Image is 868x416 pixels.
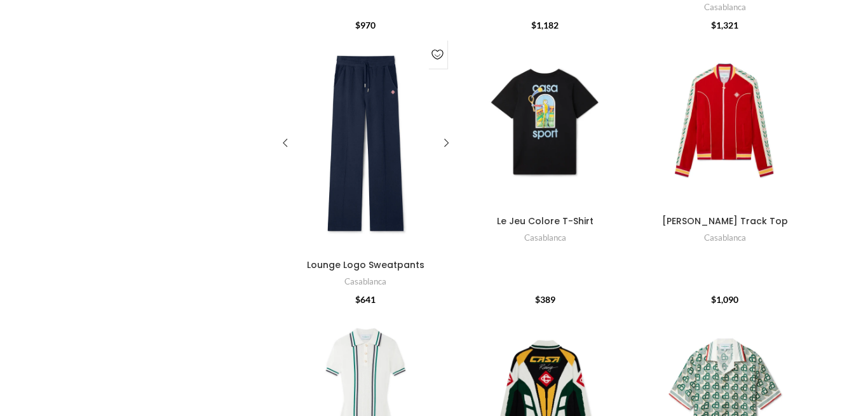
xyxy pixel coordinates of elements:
[704,1,746,13] a: Casablanca
[278,34,454,253] a: Lounge Logo Sweatpants
[355,294,376,305] bdi: 641
[355,294,360,305] span: $
[704,232,746,244] a: Casablanca
[524,232,566,244] a: Casablanca
[497,215,593,227] a: Le Jeu Colore T-Shirt
[662,215,788,227] a: [PERSON_NAME] Track Top
[711,294,738,305] bdi: 1,090
[355,20,360,30] span: $
[307,258,424,271] a: Lounge Logo Sweatpants
[711,20,716,30] span: $
[531,20,536,30] span: $
[535,294,540,305] span: $
[711,20,738,30] bdi: 1,321
[711,294,716,305] span: $
[637,34,813,210] a: Laurel Velour Track Top
[344,276,386,288] a: Casablanca
[355,20,376,30] bdi: 970
[535,294,555,305] bdi: 389
[531,20,559,30] bdi: 1,182
[458,34,634,210] a: Le Jeu Colore T-Shirt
